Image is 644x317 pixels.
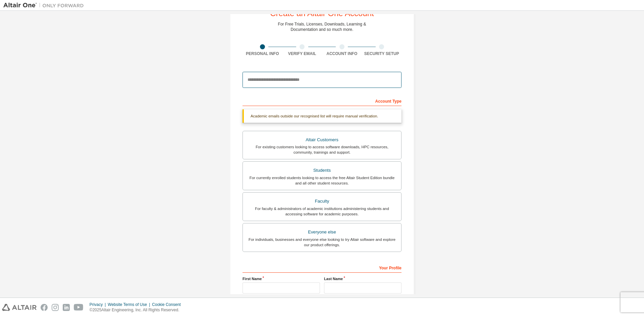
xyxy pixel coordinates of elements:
[243,262,401,273] div: Your Profile
[2,304,37,311] img: altair_logo.svg
[90,302,108,307] div: Privacy
[362,51,402,56] div: Security Setup
[63,304,70,311] img: linkedin.svg
[247,206,397,217] div: For faculty & administrators of academic institutions administering students and accessing softwa...
[108,302,152,307] div: Website Terms of Use
[322,51,362,56] div: Account Info
[90,307,185,313] p: © 2025 Altair Engineering, Inc. All Rights Reserved.
[247,227,397,237] div: Everyone else
[243,95,401,106] div: Account Type
[247,144,397,155] div: For existing customers looking to access software downloads, HPC resources, community, trainings ...
[243,51,282,56] div: Personal Info
[324,276,401,281] label: Last Name
[41,304,48,311] img: facebook.svg
[243,276,320,281] label: First Name
[74,304,84,311] img: youtube.svg
[247,197,397,206] div: Faculty
[52,304,59,311] img: instagram.svg
[247,175,397,186] div: For currently enrolled students looking to access the free Altair Student Edition bundle and all ...
[152,302,184,307] div: Cookie Consent
[243,109,401,123] div: Academic emails outside our recognised list will require manual verification.
[282,51,322,56] div: Verify Email
[278,21,366,32] div: For Free Trials, Licenses, Downloads, Learning & Documentation and so much more.
[247,166,397,175] div: Students
[247,135,397,145] div: Altair Customers
[270,9,374,17] div: Create an Altair One Account
[3,2,87,9] img: Altair One
[247,237,397,248] div: For individuals, businesses and everyone else looking to try Altair software and explore our prod...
